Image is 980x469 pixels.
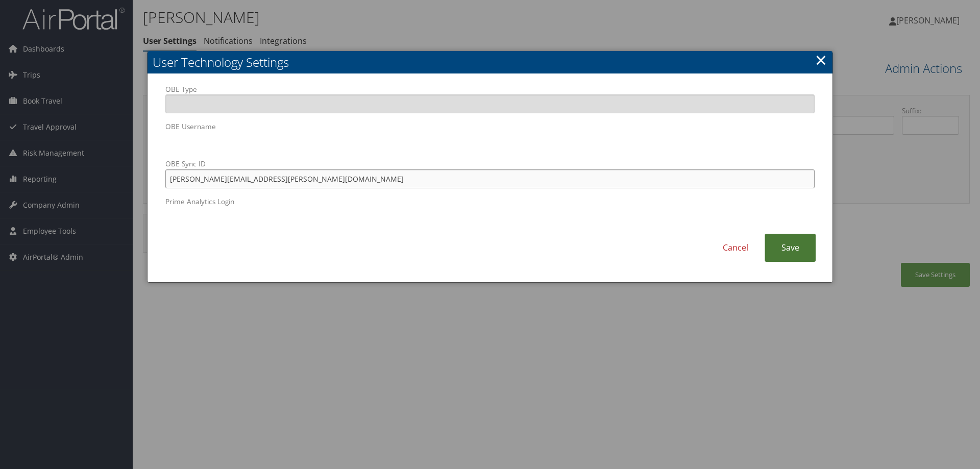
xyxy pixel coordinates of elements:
[165,94,815,113] input: OBE Type
[165,84,815,113] label: OBE Type
[165,121,815,151] label: OBE Username
[165,169,815,188] input: OBE Sync ID
[165,159,815,188] label: OBE Sync ID
[165,196,815,226] label: Prime Analytics Login
[815,50,827,70] a: Close
[765,234,816,262] a: Save
[148,51,832,73] h2: User Technology Settings
[706,234,765,262] a: Cancel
